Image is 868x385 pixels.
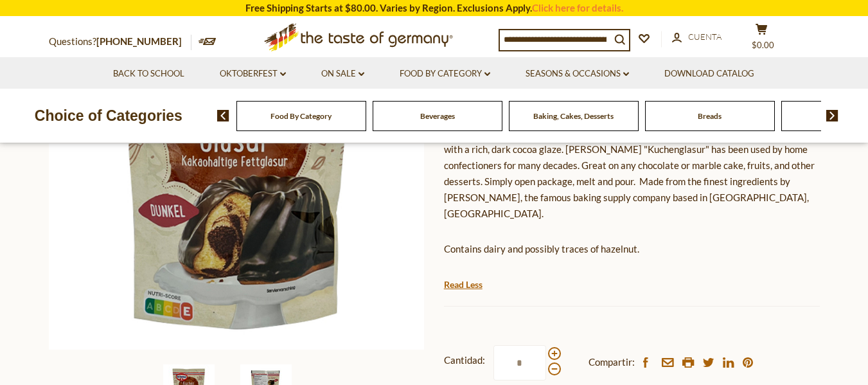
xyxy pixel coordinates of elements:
[698,111,722,121] a: Breads
[826,110,838,121] img: next arrow
[444,278,483,291] a: Read Less
[533,111,614,121] a: Baking, Cakes, Desserts
[96,35,182,47] a: [PHONE_NUMBER]
[664,67,754,81] a: Download Catalog
[444,125,820,222] p: This convenient cake glaze will provide you with a perfect way to cover your pound cake with a ri...
[688,31,722,42] span: Cuenta
[420,111,455,121] a: Beverages
[743,23,781,55] button: $0.00
[113,67,184,81] a: Back to School
[672,30,722,44] a: Cuenta
[321,67,364,81] a: On Sale
[444,241,820,257] p: Contains dairy and possibly traces of hazelnut.
[532,2,623,13] a: Click here for details.
[220,67,286,81] a: Oktoberfest
[400,67,490,81] a: Food By Category
[752,40,774,50] span: $0.00
[526,67,629,81] a: Seasons & Occasions
[589,354,635,370] span: Compartir:
[217,110,229,121] img: previous arrow
[270,111,332,121] a: Food By Category
[444,352,485,368] strong: Cantidad:
[49,33,191,50] p: Questions?
[493,345,546,381] input: Cantidad:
